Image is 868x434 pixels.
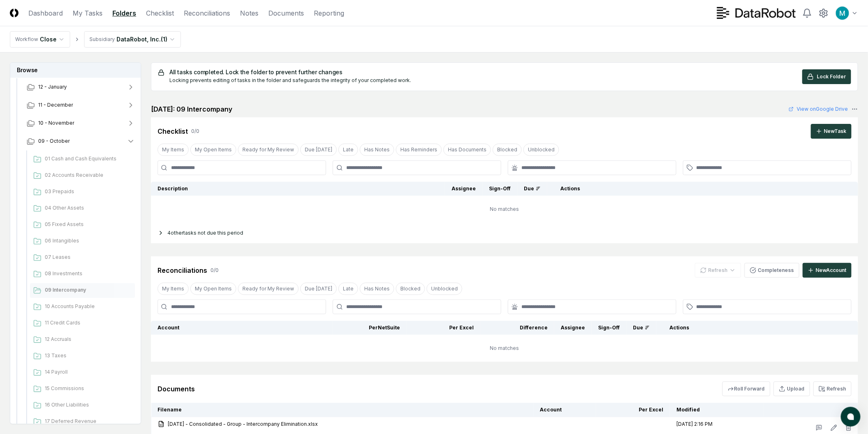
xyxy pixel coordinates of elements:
button: Ready for My Review [238,283,299,295]
a: 11 Credit Cards [30,316,135,331]
h3: Browse [10,63,141,78]
th: Per Excel [407,321,480,335]
a: Dashboard [28,8,63,18]
div: 0 / 0 [191,128,199,135]
button: My Open Items [190,283,236,295]
button: 10 - November [20,114,142,132]
th: Sign-Off [482,182,517,196]
a: Documents [268,8,304,18]
span: 10 Accounts Payable [45,303,132,311]
a: 04 Other Assets [30,201,135,216]
div: Locking prevents editing of tasks in the folder and safeguards the integrity of your completed work. [169,77,411,84]
th: Per NetSuite [333,321,407,335]
button: Completeness [745,263,799,278]
button: Unblocked [523,144,559,156]
div: 0 / 0 [210,267,219,274]
button: Lock Folder [802,69,851,84]
button: Has Notes [360,283,394,295]
button: 09 - October [20,132,142,151]
div: 4 other tasks not due this period [151,223,858,243]
button: My Items [158,144,189,156]
span: 04 Other Assets [45,205,132,212]
a: My Tasks [73,8,103,18]
span: 07 Leases [45,254,132,261]
a: 09 Intercompany [30,283,135,298]
span: 01 Cash and Cash Equivalents [45,155,132,163]
th: Assignee [445,182,482,196]
button: Refresh [813,381,852,396]
button: Ready for My Review [238,144,299,156]
img: Logo [10,9,18,17]
button: Upload [774,381,810,396]
th: Description [151,182,445,196]
a: Reconciliations [184,8,230,18]
h2: [DATE]: 09 Intercompany [151,104,232,114]
a: Notes [240,8,258,18]
button: Unblocked [427,283,462,295]
button: NewTask [811,124,852,139]
button: Blocked [493,144,522,156]
button: Late [338,144,358,156]
a: 01 Cash and Cash Equivalents [30,152,135,167]
a: 02 Accounts Receivable [30,169,135,183]
a: [DATE] - Consolidated - Group - Intercompany Elimination.xlsx [158,420,527,428]
button: My Items [158,283,189,295]
button: atlas-launcher [841,407,861,427]
span: 09 Intercompany [45,287,132,294]
span: 14 Payroll [45,369,132,376]
a: 05 Fixed Assets [30,218,135,233]
button: Has Reminders [396,144,442,156]
a: 13 Taxes [30,349,135,364]
th: Account [534,403,596,417]
div: Due [633,324,650,331]
div: Documents [158,384,195,394]
a: Folders [112,8,136,18]
a: 15 Commissions [30,382,135,397]
span: 16 Other Liabilities [45,402,132,409]
div: New Task [824,128,847,135]
a: 08 Investments [30,267,135,282]
td: No matches [151,196,858,223]
button: My Open Items [190,144,236,156]
div: Actions [663,324,852,331]
span: 08 Investments [45,270,132,278]
div: Reconciliations [158,265,207,275]
div: Checklist [158,126,188,136]
span: 12 - January [38,84,67,91]
a: 06 Intangibles [30,234,135,249]
img: DataRobot logo [717,7,796,19]
span: Lock Folder [817,73,846,80]
span: 11 - December [38,102,73,109]
nav: breadcrumb [10,31,181,48]
div: Subsidiary [89,36,115,43]
button: Due Today [300,283,337,295]
th: Filename [151,403,534,417]
a: 03 Prepaids [30,185,135,200]
a: View onGoogle Drive [789,105,848,113]
button: Blocked [396,283,425,295]
span: 09 - October [38,138,70,145]
button: Late [338,283,358,295]
span: 03 Prepaids [45,188,132,196]
th: Sign-Off [592,321,626,335]
a: 17 Deferred Revenue [30,415,135,429]
div: Account [158,324,326,331]
button: Has Documents [443,144,491,156]
div: New Account [816,267,847,274]
div: Due [524,185,541,192]
th: Difference [480,321,554,335]
span: 10 - November [38,120,74,127]
span: 15 Commissions [45,385,132,393]
button: NewAccount [803,263,852,278]
span: 02 Accounts Receivable [45,172,132,179]
a: 10 Accounts Payable [30,300,135,315]
span: 06 Intangibles [45,238,132,245]
button: Due Today [300,144,337,156]
button: Roll Forward [722,381,770,396]
div: Workflow [15,36,38,43]
span: 13 Taxes [45,352,132,360]
button: Has Notes [360,144,394,156]
th: Per Excel [596,403,670,417]
a: 16 Other Liabilities [30,398,135,413]
span: 12 Accruals [45,336,132,343]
